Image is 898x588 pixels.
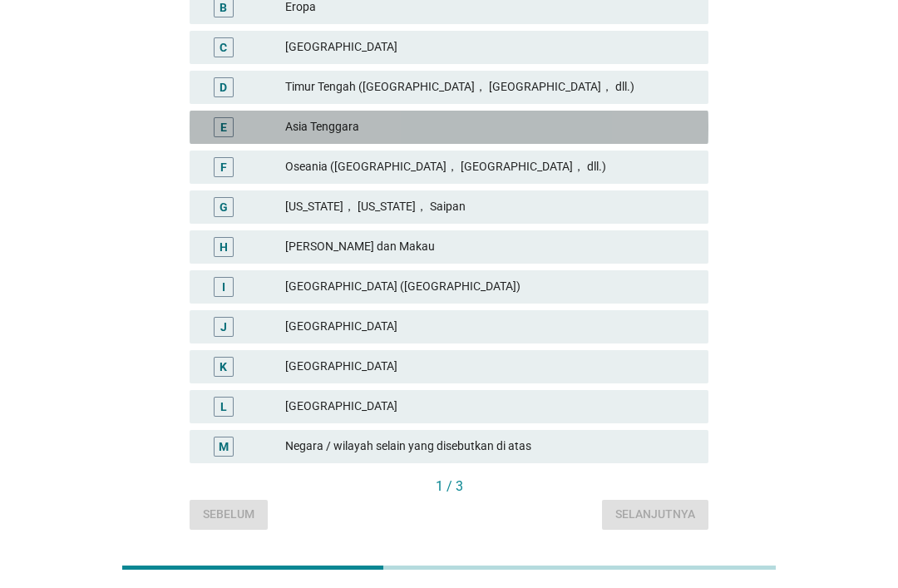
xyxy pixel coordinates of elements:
[219,437,229,455] div: M
[220,118,227,136] div: E
[190,477,708,497] div: 1 / 3
[285,397,695,417] div: [GEOGRAPHIC_DATA]
[285,317,695,337] div: [GEOGRAPHIC_DATA]
[220,78,227,96] div: D
[220,358,227,375] div: K
[285,277,695,297] div: [GEOGRAPHIC_DATA] ([GEOGRAPHIC_DATA])
[285,357,695,377] div: [GEOGRAPHIC_DATA]
[285,37,695,57] div: [GEOGRAPHIC_DATA]
[285,437,695,457] div: Negara / wilayah selain yang disebutkan di atas
[285,237,695,257] div: [PERSON_NAME] dan Makau
[220,318,227,335] div: J
[285,197,695,217] div: [US_STATE]， [US_STATE]， Saipan
[220,198,228,215] div: G
[222,278,225,295] div: I
[285,117,695,137] div: Asia Tenggara
[220,398,227,415] div: L
[220,158,227,175] div: F
[220,38,227,56] div: C
[285,157,695,177] div: Oseania ([GEOGRAPHIC_DATA]， [GEOGRAPHIC_DATA]， dll.)
[285,77,695,97] div: Timur Tengah ([GEOGRAPHIC_DATA]， [GEOGRAPHIC_DATA]， dll.)
[220,238,228,255] div: H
